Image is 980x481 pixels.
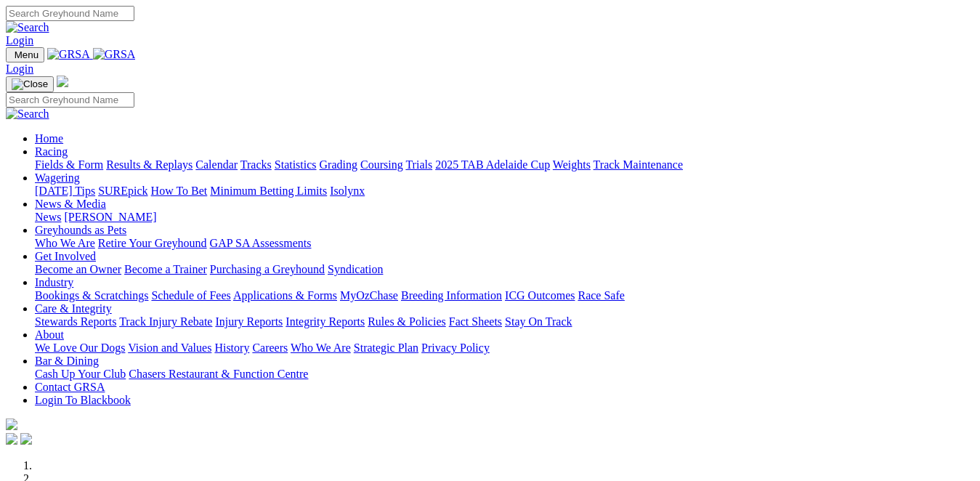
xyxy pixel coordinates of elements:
img: Close [12,78,48,90]
div: Get Involved [35,263,974,276]
a: Care & Integrity [35,302,112,315]
a: Fields & Form [35,158,103,171]
a: Contact GRSA [35,381,105,393]
a: Racing [35,145,68,158]
a: Login [6,34,33,47]
a: Greyhounds as Pets [35,224,126,236]
a: Home [35,132,63,145]
a: [DATE] Tips [35,185,95,197]
input: Search [6,6,134,21]
a: ICG Outcomes [505,289,575,302]
a: Fact Sheets [449,315,502,328]
a: Who We Are [35,237,95,249]
a: Stay On Track [505,315,572,328]
a: Bar & Dining [35,355,99,367]
a: How To Bet [151,185,208,197]
a: Get Involved [35,250,96,262]
img: Search [6,108,49,121]
a: SUREpick [98,185,147,197]
a: [PERSON_NAME] [64,211,156,223]
a: Chasers Restaurant & Function Centre [129,368,308,380]
div: Bar & Dining [35,368,974,381]
a: Login To Blackbook [35,394,131,406]
a: Login [6,62,33,75]
a: Purchasing a Greyhound [210,263,325,275]
input: Search [6,92,134,108]
a: Trials [405,158,432,171]
a: Coursing [360,158,403,171]
div: Wagering [35,185,974,198]
img: twitter.svg [20,433,32,445]
img: GRSA [93,48,136,61]
a: Results & Replays [106,158,193,171]
img: Search [6,21,49,34]
a: Injury Reports [215,315,283,328]
a: Grading [320,158,357,171]
a: Tracks [240,158,272,171]
div: Care & Integrity [35,315,974,328]
a: Breeding Information [401,289,502,302]
a: Stewards Reports [35,315,116,328]
a: 2025 TAB Adelaide Cup [435,158,550,171]
a: News & Media [35,198,106,210]
div: Greyhounds as Pets [35,237,974,250]
a: Wagering [35,171,80,184]
a: History [214,341,249,354]
a: GAP SA Assessments [210,237,312,249]
a: We Love Our Dogs [35,341,125,354]
a: Cash Up Your Club [35,368,126,380]
button: Toggle navigation [6,76,54,92]
a: Race Safe [578,289,624,302]
img: facebook.svg [6,433,17,445]
a: MyOzChase [340,289,398,302]
a: Become an Owner [35,263,121,275]
a: Statistics [275,158,317,171]
a: Vision and Values [128,341,211,354]
a: Industry [35,276,73,288]
div: Industry [35,289,974,302]
img: logo-grsa-white.png [57,76,68,87]
a: Track Maintenance [594,158,683,171]
div: News & Media [35,211,974,224]
a: Retire Your Greyhound [98,237,207,249]
a: Rules & Policies [368,315,446,328]
button: Toggle navigation [6,47,44,62]
a: Schedule of Fees [151,289,230,302]
a: Bookings & Scratchings [35,289,148,302]
a: Calendar [195,158,238,171]
a: Weights [553,158,591,171]
a: Strategic Plan [354,341,418,354]
a: Become a Trainer [124,263,207,275]
a: Syndication [328,263,383,275]
a: Privacy Policy [421,341,490,354]
a: Integrity Reports [286,315,365,328]
a: Minimum Betting Limits [210,185,327,197]
a: Who We Are [291,341,351,354]
a: Isolynx [330,185,365,197]
a: Track Injury Rebate [119,315,212,328]
img: GRSA [47,48,90,61]
img: logo-grsa-white.png [6,419,17,430]
span: Menu [15,49,39,60]
a: News [35,211,61,223]
a: About [35,328,64,341]
a: Applications & Forms [233,289,337,302]
a: Careers [252,341,288,354]
div: About [35,341,974,355]
div: Racing [35,158,974,171]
